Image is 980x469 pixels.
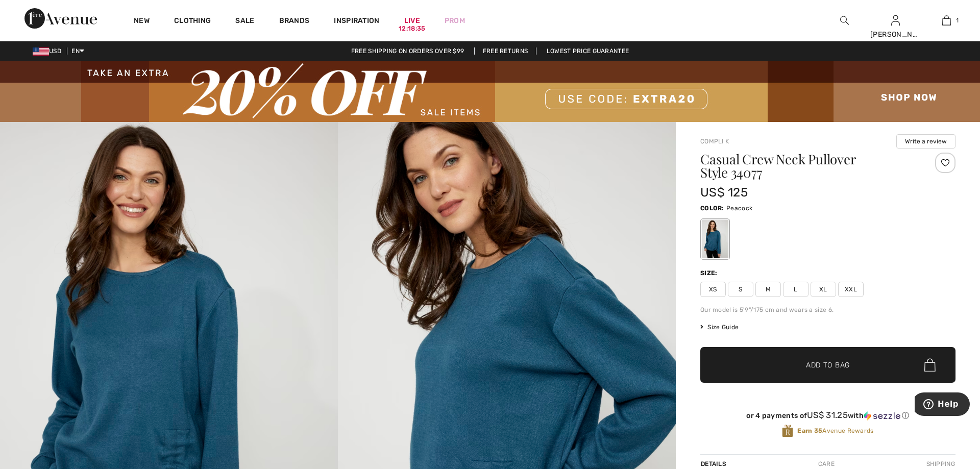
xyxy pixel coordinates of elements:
img: Sezzle [864,411,900,421]
a: Compli K [700,138,729,145]
div: or 4 payments of with [700,410,955,421]
span: US$ 125 [700,185,748,200]
img: My Bag [942,14,951,27]
img: My Info [891,14,900,27]
iframe: Opens a widget where you can find more information [915,392,970,418]
span: EN [71,47,84,55]
div: or 4 payments ofUS$ 31.25withSezzle Click to learn more about Sezzle [700,410,955,424]
a: New [134,16,150,27]
span: US$ 31.25 [807,410,848,420]
div: [PERSON_NAME] [870,29,920,40]
div: Peacock [702,220,728,258]
img: search the website [840,14,849,27]
span: XXL [838,282,864,297]
div: 12:18:35 [399,24,425,34]
a: Brands [279,16,310,27]
img: Avenue Rewards [782,424,793,438]
strong: Earn 35 [797,427,822,434]
a: Prom [445,15,465,26]
a: Sign In [891,15,900,25]
a: Free Returns [474,47,537,55]
span: XL [811,282,836,297]
div: Size: [700,268,720,278]
span: Size Guide [700,323,739,332]
span: Peacock [726,205,752,212]
a: Lowest Price Guarantee [538,47,638,55]
span: Avenue Rewards [797,426,873,435]
a: Clothing [174,16,211,27]
a: 1 [921,14,971,27]
span: 1 [956,16,959,25]
span: L [783,282,808,297]
span: S [728,282,753,297]
a: Sale [235,16,254,27]
span: USD [33,47,65,55]
img: US Dollar [33,47,49,56]
button: Add to Bag [700,347,955,383]
span: M [755,282,781,297]
a: Live12:18:35 [404,15,420,26]
img: 1ère Avenue [24,8,97,29]
span: Add to Bag [806,360,850,371]
div: Our model is 5'9"/175 cm and wears a size 6. [700,305,955,314]
button: Write a review [896,134,955,149]
span: XS [700,282,726,297]
span: Inspiration [334,16,379,27]
h1: Casual Crew Neck Pullover Style 34077 [700,153,913,179]
img: Bag.svg [924,358,936,372]
span: Color: [700,205,724,212]
a: Free shipping on orders over $99 [343,47,473,55]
